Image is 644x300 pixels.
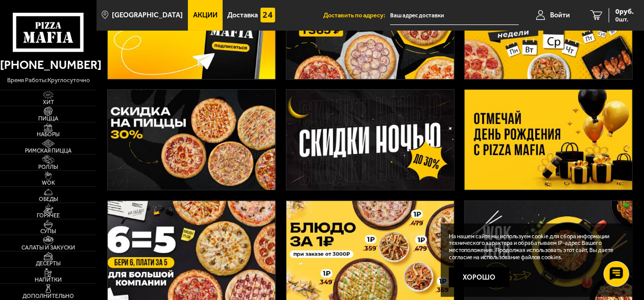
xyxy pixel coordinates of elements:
span: Доставить по адресу: [323,12,390,19]
span: 0 шт. [615,16,634,22]
span: Доставка [228,12,258,19]
img: 15daf4d41897b9f0e9f617042186c801.svg [260,8,276,23]
button: Хорошо [449,267,509,287]
span: 0 руб. [615,8,634,15]
input: Ваш адрес доставки [390,6,519,25]
span: Войти [550,12,570,19]
p: На нашем сайте мы используем cookie для сбора информации технического характера и обрабатываем IP... [449,233,619,261]
span: Акции [193,12,218,19]
span: [GEOGRAPHIC_DATA] [112,12,183,19]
